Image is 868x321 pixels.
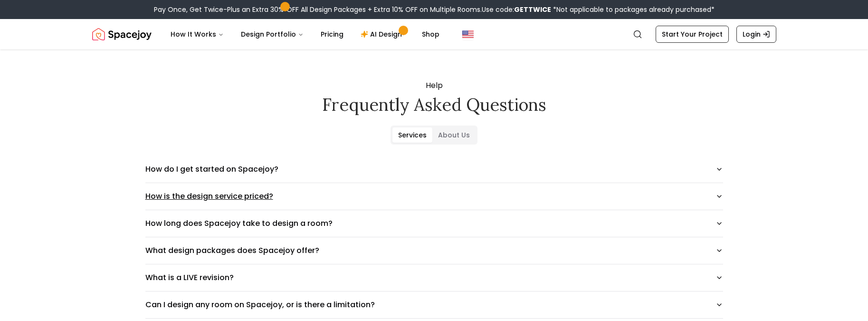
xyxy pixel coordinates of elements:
a: AI Design [353,25,412,44]
button: How is the design service priced? [145,183,723,210]
button: How long does Spacejoy take to design a room? [145,210,723,237]
img: Spacejoy Logo [92,25,152,44]
a: Login [736,26,776,43]
button: How do I get started on Spacejoy? [145,156,723,183]
b: GETTWICE [514,5,551,14]
button: Can I design any room on Spacejoy, or is there a limitation? [145,292,723,318]
button: About Us [432,127,476,143]
button: Design Portfolio [233,25,311,44]
a: Shop [414,25,447,44]
div: Pay Once, Get Twice-Plus an Extra 30% OFF All Design Packages + Extra 10% OFF on Multiple Rooms. [154,5,715,14]
img: United States [462,29,474,40]
nav: Main [163,25,447,44]
button: What is a LIVE revision? [145,264,723,291]
a: Spacejoy [92,25,152,44]
nav: Global [92,19,776,49]
div: Help [100,80,769,114]
span: *Not applicable to packages already purchased* [551,5,715,14]
button: Services [392,127,432,143]
span: Use code: [482,5,551,14]
a: Start Your Project [656,26,729,43]
button: What design packages does Spacejoy offer? [145,237,723,264]
h2: Frequently asked questions [100,95,769,114]
button: How It Works [163,25,231,44]
a: Pricing [313,25,351,44]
